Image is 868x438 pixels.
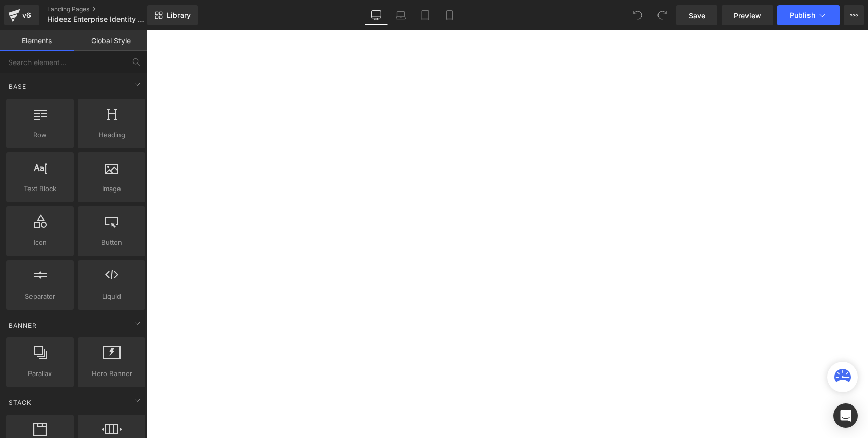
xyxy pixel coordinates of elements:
[734,10,761,21] span: Preview
[74,30,147,51] a: Global Style
[81,291,142,302] span: Liquid
[81,237,142,248] span: Button
[167,11,191,20] span: Library
[9,130,71,140] span: Row
[147,5,198,25] a: New Library
[9,183,71,194] span: Text Block
[47,15,145,23] span: Hideez Enterprise Identity Service
[722,5,773,25] a: Preview
[8,321,38,330] span: Banner
[8,82,27,91] span: Base
[689,10,705,21] span: Save
[9,368,71,379] span: Parallax
[364,5,388,25] a: Desktop
[81,130,142,140] span: Heading
[20,9,33,22] div: v6
[81,183,142,194] span: Image
[844,5,864,25] button: More
[81,368,142,379] span: Hero Banner
[627,5,648,25] button: Undo
[9,291,71,302] span: Separator
[4,5,39,25] a: v6
[8,398,33,408] span: Stack
[47,5,164,13] a: Landing Pages
[833,403,858,428] div: Open Intercom Messenger
[790,11,815,19] span: Publish
[777,5,840,25] button: Publish
[437,5,462,25] a: Mobile
[388,5,413,25] a: Laptop
[652,5,672,25] button: Redo
[9,237,71,248] span: Icon
[413,5,437,25] a: Tablet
